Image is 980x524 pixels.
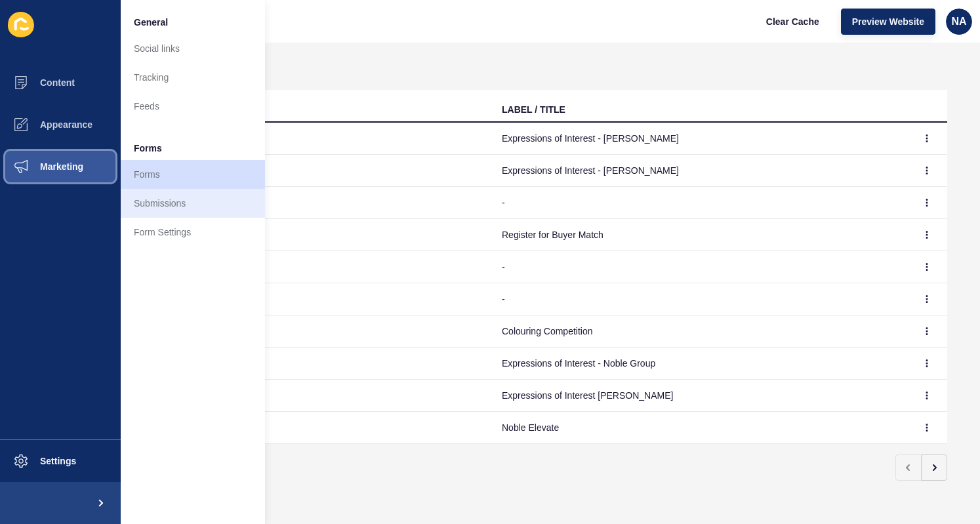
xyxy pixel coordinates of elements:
[75,219,491,251] td: Register for Buyer Match
[491,283,908,315] td: -
[75,315,491,348] td: Colouring Competition
[755,9,830,35] button: Clear Cache
[766,15,819,28] span: Clear Cache
[491,315,908,348] td: Colouring Competition
[491,348,908,380] td: Expressions of Interest - Noble Group
[121,92,265,121] a: Feeds
[75,283,491,315] td: -
[75,123,491,155] td: Expressions of Interest - [PERSON_NAME]
[841,9,935,35] button: Preview Website
[134,142,162,155] span: Forms
[491,187,908,219] td: -
[121,218,265,247] a: Form Settings
[491,380,908,412] td: Expressions of Interest [PERSON_NAME]
[852,15,924,28] span: Preview Website
[75,412,491,444] td: Noble Elevate
[121,63,265,92] a: Tracking
[951,15,966,28] span: NA
[134,16,168,29] span: General
[75,251,491,283] td: Ocean Reef - market insider
[75,380,491,412] td: Expressions of Interest [PERSON_NAME]
[121,160,265,189] a: Forms
[121,189,265,218] a: Submissions
[491,155,908,187] td: Expressions of Interest - [PERSON_NAME]
[502,103,565,116] div: LABEL / TITLE
[491,123,908,155] td: Expressions of Interest - [PERSON_NAME]
[491,412,908,444] td: Noble Elevate
[75,187,491,219] td: Download our Spring Sale Guide
[121,34,265,63] a: Social links
[491,251,908,283] td: -
[491,219,908,251] td: Register for Buyer Match
[75,348,491,380] td: Expressions of Interest - Noble Group
[75,155,491,187] td: Expressions of Interest - [PERSON_NAME]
